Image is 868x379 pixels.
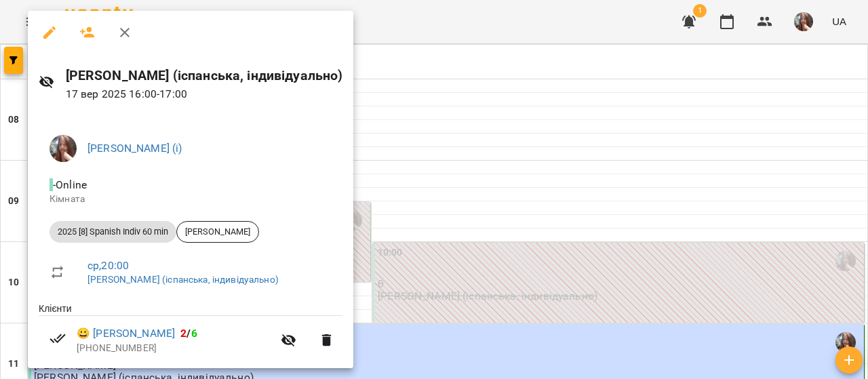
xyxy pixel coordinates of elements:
p: [PHONE_NUMBER] [77,342,273,355]
p: Кімната [50,193,332,206]
div: [PERSON_NAME] [176,221,259,243]
span: [PERSON_NAME] [177,226,258,238]
span: 2 [180,327,186,340]
img: 0ee1f4be303f1316836009b6ba17c5c5.jpeg [50,135,77,162]
a: 😀 [PERSON_NAME] [77,325,175,342]
a: [PERSON_NAME] (і) [87,142,182,155]
a: [PERSON_NAME] (іспанська, індивідуально) [87,274,279,285]
a: ср , 20:00 [87,259,129,272]
span: 6 [191,327,197,340]
b: / [180,327,197,340]
span: 2025 [8] Spanish Indiv 60 min [50,226,176,238]
span: - Online [50,178,90,191]
ul: Клієнти [39,302,342,370]
svg: Візит сплачено [50,330,66,346]
p: 17 вер 2025 16:00 - 17:00 [66,86,343,102]
h6: [PERSON_NAME] (іспанська, індивідуально) [66,65,343,86]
